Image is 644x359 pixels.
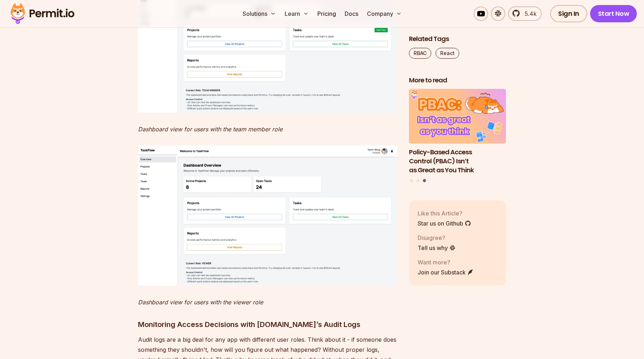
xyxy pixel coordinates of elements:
button: Go to slide 3 [423,179,426,182]
h3: Monitoring Access Decisions with [DOMAIN_NAME]’s Audit Logs [138,319,397,330]
em: Dashboard view for users with the viewer role [138,299,263,306]
a: Start Now [590,5,637,22]
h2: Related Tags [409,35,506,44]
button: Learn [282,6,312,21]
h2: More to read [409,76,506,85]
a: Pricing [314,6,339,21]
p: Disagree? [418,233,456,242]
img: Policy-Based Access Control (PBAC) Isn’t as Great as You Think [409,89,506,144]
a: Tell us why [418,244,456,252]
a: Docs [342,6,361,21]
button: Go to slide 2 [417,179,419,182]
img: Permit logo [7,1,78,26]
a: Star us on Github [418,219,471,228]
a: Sign In [550,5,587,22]
a: Policy-Based Access Control (PBAC) Isn’t as Great as You ThinkPolicy-Based Access Control (PBAC) ... [409,89,506,175]
em: Dashboard view for users with the team member role [138,126,282,133]
button: Company [364,6,405,21]
a: 5.4k [508,6,542,21]
button: Go to slide 1 [410,179,413,182]
a: React [436,48,459,59]
a: Join our Substack [418,268,474,277]
p: Like this Article? [418,209,471,218]
h3: Policy-Based Access Control (PBAC) Isn’t as Great as You Think [409,148,506,174]
li: 3 of 3 [409,89,506,175]
span: 5.4k [520,9,537,18]
p: Want more? [418,258,474,267]
a: RBAC [409,48,431,59]
div: Posts [409,89,506,183]
img: image.png [138,146,397,286]
button: Solutions [240,6,279,21]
